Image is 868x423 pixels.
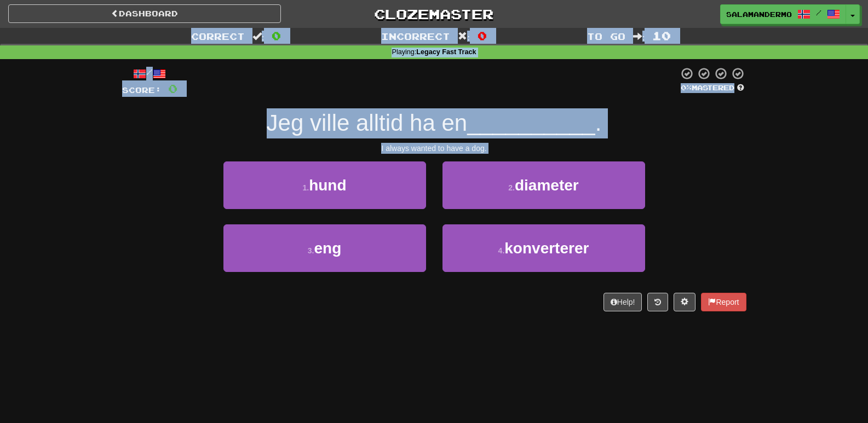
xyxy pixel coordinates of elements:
[272,29,281,42] span: 0
[652,29,671,42] span: 10
[416,48,476,56] strong: Legacy Fast Track
[633,32,645,41] span: :
[508,183,515,192] small: 2 .
[122,85,162,95] span: Score:
[603,293,642,311] button: Help!
[647,293,668,311] button: Round history (alt+y)
[467,110,595,136] span: __________
[381,31,450,42] span: Incorrect
[679,83,746,93] div: Mastered
[168,82,177,95] span: 0
[297,4,570,24] a: Clozemaster
[478,29,487,42] span: 0
[816,9,821,16] span: /
[122,67,177,80] div: /
[267,110,468,136] span: Jeg ville alltid ha en
[458,32,470,41] span: :
[308,246,314,255] small: 3 .
[314,240,341,257] span: eng
[442,224,645,272] button: 4.konverterer
[498,246,505,255] small: 4 .
[223,161,426,209] button: 1.hund
[223,224,426,272] button: 3.eng
[122,143,746,154] div: I always wanted to have a dog.
[595,110,602,136] span: .
[309,177,346,194] span: hund
[504,240,589,257] span: konverterer
[252,32,265,41] span: :
[701,293,746,311] button: Report
[587,31,625,42] span: To go
[720,4,846,24] a: salamandermo /
[191,31,245,42] span: Correct
[726,9,792,19] span: salamandermo
[681,83,692,92] span: 0 %
[302,183,309,192] small: 1 .
[8,4,281,23] a: Dashboard
[442,161,645,209] button: 2.diameter
[515,177,579,194] span: diameter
